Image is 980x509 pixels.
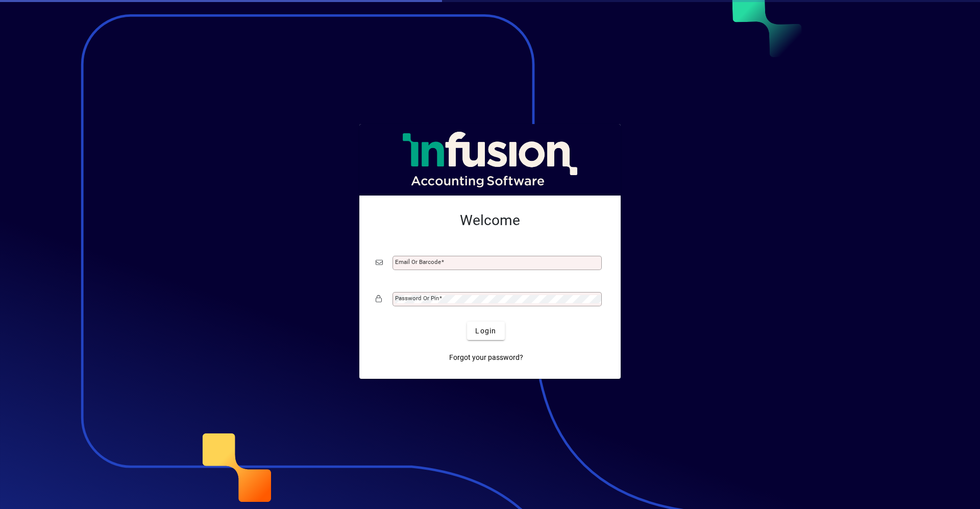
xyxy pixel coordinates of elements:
[475,326,496,336] span: Login
[449,352,523,363] span: Forgot your password?
[395,258,441,265] mat-label: Email or Barcode
[395,295,439,302] mat-label: Password or Pin
[467,322,504,340] button: Login
[445,348,527,367] a: Forgot your password?
[376,212,604,229] h2: Welcome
